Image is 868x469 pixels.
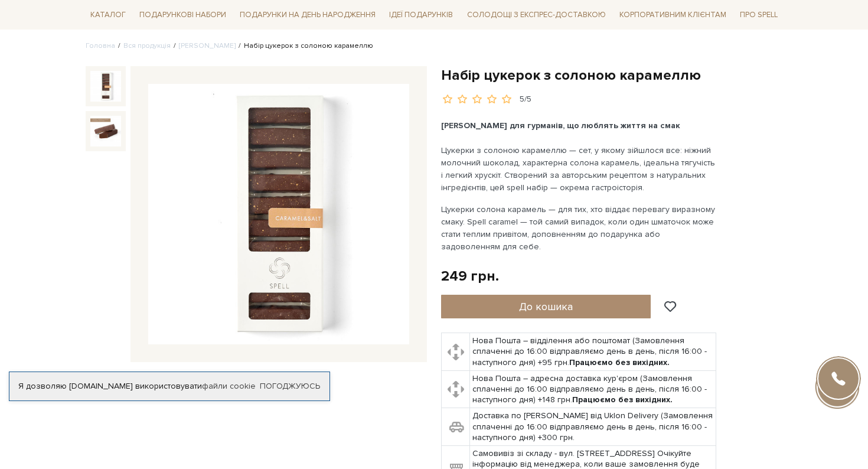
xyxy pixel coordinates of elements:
[202,381,256,391] a: файли cookie
[470,408,716,446] td: Доставка по [PERSON_NAME] від Uklon Delivery (Замовлення сплаченні до 16:00 відправляємо день в д...
[462,5,611,25] a: Солодощі з експрес-доставкою
[9,381,329,392] div: Я дозволяю [DOMAIN_NAME] використовувати
[470,370,716,408] td: Нова Пошта – адресна доставка кур'єром (Замовлення сплаченні до 16:00 відправляємо день в день, п...
[384,6,458,24] span: Ідеї подарунків
[90,71,121,102] img: Набір цукерок з солоною карамеллю
[86,41,115,50] a: Головна
[86,6,130,24] span: Каталог
[520,94,531,105] div: 5/5
[470,333,716,371] td: Нова Пошта – відділення або поштомат (Замовлення сплаченні до 16:00 відправляємо день в день, піс...
[236,41,373,51] li: Набір цукерок з солоною карамеллю
[90,116,121,146] img: Набір цукерок з солоною карамеллю
[135,6,231,24] span: Подарункові набори
[441,204,717,252] span: Цукерки солона карамель — для тих, хто віддає перевагу виразному смаку. Spell caramel — той самий...
[735,6,782,24] span: Про Spell
[441,145,717,193] span: Цукерки з солоною карамеллю — сет, у якому зійшлося все: ніжний молочний шоколад, характерна соло...
[148,84,409,345] img: Набір цукерок з солоною карамеллю
[179,41,236,50] a: [PERSON_NAME]
[441,267,499,285] div: 249 грн.
[260,381,320,392] a: Погоджуюсь
[441,66,782,84] h1: Набір цукерок з солоною карамеллю
[123,41,171,50] a: Вся продукція
[569,357,670,367] b: Працюємо без вихідних.
[615,5,731,25] a: Корпоративним клієнтам
[441,120,680,131] span: [PERSON_NAME] для гурманів, що люблять життя на смак
[519,300,573,313] span: До кошика
[235,6,380,24] span: Подарунки на День народження
[572,395,673,405] b: Працюємо без вихідних.
[441,295,651,318] button: До кошика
